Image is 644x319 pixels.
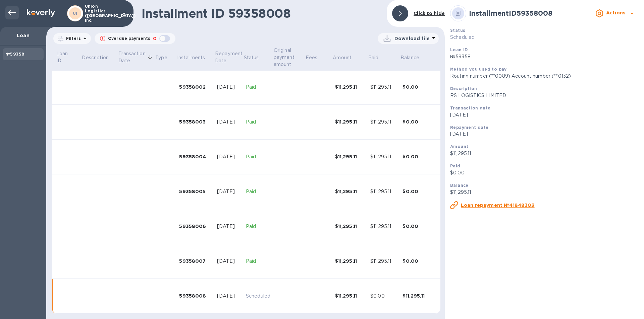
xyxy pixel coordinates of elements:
[450,47,468,52] b: Loan ID
[118,50,145,64] p: Transaction Date
[73,11,77,16] b: UI
[56,50,81,64] span: Loan ID
[450,150,639,157] p: $11,295.11
[450,189,639,196] p: $11,295.11
[402,223,426,230] div: $0.00
[179,223,212,230] div: 59358006
[450,111,639,118] p: [DATE]
[450,86,477,91] b: Description
[217,188,240,195] div: [DATE]
[370,258,397,265] div: $11,295.11
[469,9,552,17] b: Installment ID 59358008
[217,153,240,160] div: [DATE]
[217,258,240,265] div: [DATE]
[402,258,426,264] div: $0.00
[153,35,157,42] p: 0
[215,50,243,64] p: Repayment Date
[370,84,397,91] div: $11,295.11
[370,118,397,126] div: $11,295.11
[368,54,387,61] span: Paid
[217,118,240,126] div: [DATE]
[246,188,270,195] p: Paid
[95,33,175,44] button: Overdue payments0
[217,223,240,230] div: [DATE]
[179,188,212,195] div: 59358005
[142,6,381,20] h1: Installment ID 59358008
[177,54,214,61] span: Installments
[414,11,445,16] b: Click to hide
[179,84,212,90] div: 59358002
[274,47,296,68] p: Original payment amount
[246,223,270,230] p: Paid
[450,131,639,138] p: [DATE]
[108,35,150,42] p: Overdue payments
[179,118,212,125] div: 59358003
[333,54,352,61] p: Amount
[179,153,212,160] div: 59358004
[450,163,461,168] b: Paid
[368,54,379,61] p: Paid
[370,153,397,160] div: $11,295.11
[450,169,639,176] p: $0.00
[335,84,365,90] div: $11,295.11
[335,118,365,125] div: $11,295.11
[333,54,360,61] span: Amount
[450,28,465,33] b: Status
[450,34,639,41] p: Scheduled
[402,188,426,195] div: $0.00
[27,9,55,17] img: Logo
[370,223,397,230] div: $11,295.11
[217,84,240,91] div: [DATE]
[274,47,305,68] span: Original payment amount
[370,188,397,195] div: $11,295.11
[217,293,240,300] div: [DATE]
[450,144,468,149] b: Amount
[85,4,118,23] p: Union Logistics ([GEOGRAPHIC_DATA]) Inc.
[402,84,426,90] div: $0.00
[155,54,176,61] span: Type
[335,293,365,299] div: $11,295.11
[5,32,41,39] p: Loan
[335,188,365,195] div: $11,295.11
[246,118,270,126] p: Paid
[82,54,108,61] p: Description
[450,67,507,72] b: Method you used to pay
[402,153,426,160] div: $0.00
[450,73,639,80] p: Routing number (**0089) Account number (**0132)
[400,54,428,61] span: Balance
[370,293,397,300] div: $0.00
[450,53,639,60] p: №59358
[306,54,318,61] p: Fees
[394,35,430,42] p: Download file
[179,258,212,264] div: 59358007
[461,203,535,208] u: Loan repayment №41848303
[335,258,365,264] div: $11,295.11
[5,52,24,57] b: №59358
[606,10,625,15] b: Actions
[335,223,365,230] div: $11,295.11
[246,293,270,300] p: Scheduled
[306,54,326,61] span: Fees
[63,35,81,41] p: Filters
[246,84,270,91] p: Paid
[179,293,212,299] div: 59358008
[400,54,419,61] p: Balance
[402,118,426,125] div: $0.00
[246,258,270,265] p: Paid
[155,54,167,61] p: Type
[402,293,426,299] div: $11,295.11
[56,50,72,64] p: Loan ID
[450,125,489,130] b: Repayment date
[335,153,365,160] div: $11,295.11
[246,153,270,160] p: Paid
[177,54,205,61] p: Installments
[450,105,490,110] b: Transaction date
[118,50,154,64] span: Transaction Date
[82,54,117,61] span: Description
[450,92,639,99] p: RS LOGISTICS LIMITED
[244,54,259,61] p: Status
[450,183,469,188] b: Balance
